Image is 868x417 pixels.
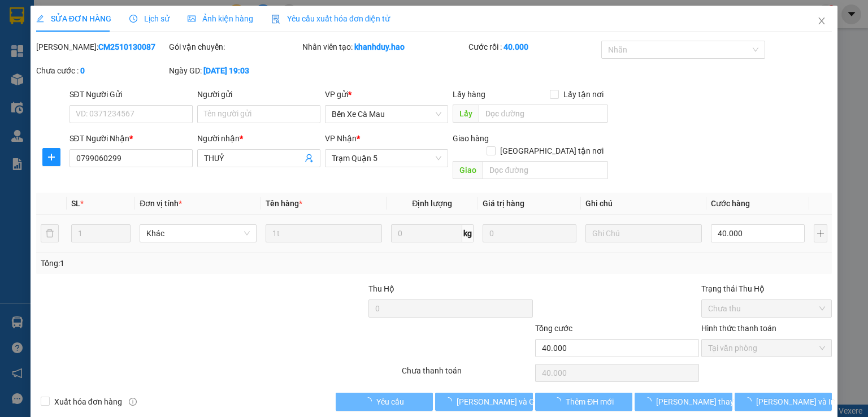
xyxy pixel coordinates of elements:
[401,364,533,384] div: Chưa thanh toán
[197,88,320,101] div: Người gửi
[98,42,155,51] b: CM2510130087
[71,199,80,208] span: SL
[814,224,827,242] button: plus
[354,42,405,51] b: khanhduy.hao
[188,15,196,23] span: picture
[644,397,656,405] span: loading
[376,396,404,408] span: Yêu cầu
[36,41,167,53] div: [PERSON_NAME]:
[266,199,302,208] span: Tên hàng
[462,224,474,242] span: kg
[129,14,170,23] span: Lịch sử
[36,15,44,23] span: edit
[70,132,193,145] div: SĐT Người Nhận
[271,14,390,23] span: Yêu cầu xuất hóa đơn điện tử
[203,66,249,75] b: [DATE] 19:03
[80,66,85,75] b: 0
[41,224,59,242] button: delete
[169,41,300,53] div: Gói vận chuyển:
[305,154,314,163] span: user-add
[42,148,60,166] button: plus
[559,88,608,101] span: Lấy tận nơi
[188,14,253,23] span: Ảnh kiện hàng
[817,16,826,25] span: close
[453,161,483,179] span: Giao
[169,64,300,77] div: Ngày GD:
[701,283,832,295] div: Trạng thái Thu Hộ
[271,15,280,24] img: icon
[325,134,357,143] span: VP Nhận
[504,42,528,51] b: 40.000
[302,41,466,53] div: Nhân viên tạo:
[146,225,249,242] span: Khác
[50,396,127,408] span: Xuất hóa đơn hàng
[483,224,576,242] input: 0
[70,88,193,101] div: SĐT Người Gửi
[711,199,750,208] span: Cước hàng
[336,393,433,411] button: Yêu cầu
[129,15,137,23] span: clock-circle
[43,153,60,162] span: plus
[435,393,533,411] button: [PERSON_NAME] và Giao hàng
[140,199,182,208] span: Đơn vị tính
[364,397,376,405] span: loading
[36,14,111,23] span: SỬA ĐƠN HÀNG
[332,150,441,167] span: Trạm Quận 5
[566,396,614,408] span: Thêm ĐH mới
[496,145,608,157] span: [GEOGRAPHIC_DATA] tận nơi
[266,224,382,242] input: VD: Bàn, Ghế
[483,199,524,208] span: Giá trị hàng
[325,88,448,101] div: VP gửi
[535,324,572,333] span: Tổng cước
[553,397,566,405] span: loading
[368,284,394,293] span: Thu Hộ
[457,396,565,408] span: [PERSON_NAME] và Giao hàng
[756,396,835,408] span: [PERSON_NAME] và In
[581,193,706,215] th: Ghi chú
[635,393,732,411] button: [PERSON_NAME] thay đổi
[332,106,441,123] span: Bến Xe Cà Mau
[656,396,747,408] span: [PERSON_NAME] thay đổi
[701,324,776,333] label: Hình thức thanh toán
[479,105,608,123] input: Dọc đường
[444,397,457,405] span: loading
[129,398,137,406] span: info-circle
[453,134,489,143] span: Giao hàng
[708,300,825,317] span: Chưa thu
[585,224,702,242] input: Ghi Chú
[197,132,320,145] div: Người nhận
[468,41,599,53] div: Cước rồi :
[708,340,825,357] span: Tại văn phòng
[806,6,837,37] button: Close
[41,257,336,270] div: Tổng: 1
[453,105,479,123] span: Lấy
[412,199,452,208] span: Định lượng
[36,64,167,77] div: Chưa cước :
[744,397,756,405] span: loading
[735,393,832,411] button: [PERSON_NAME] và In
[483,161,608,179] input: Dọc đường
[453,90,485,99] span: Lấy hàng
[535,393,633,411] button: Thêm ĐH mới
